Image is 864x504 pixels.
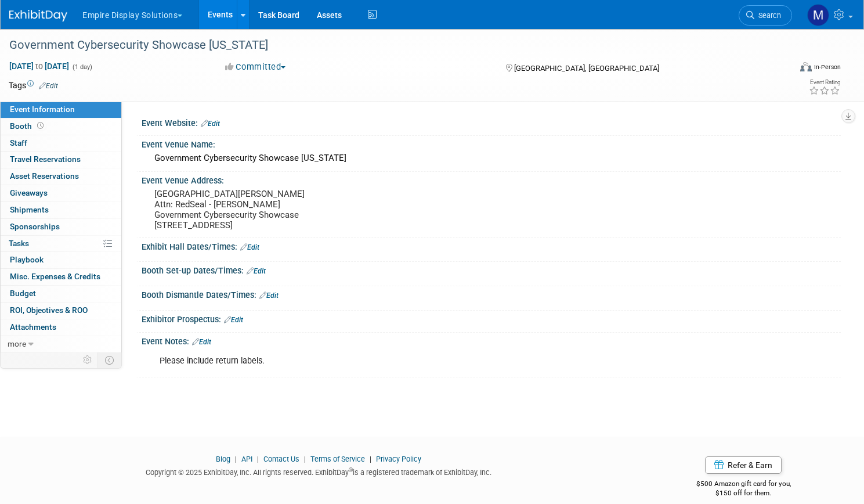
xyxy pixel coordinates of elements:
span: more [8,339,26,348]
div: Booth Set-up Dates/Times: [142,262,841,277]
span: Event Information [10,105,75,114]
a: Attachments [1,319,121,336]
span: (1 day) [71,63,92,71]
a: Contact Us [263,455,299,463]
span: | [254,455,262,463]
a: Search [739,5,792,26]
span: Staff [10,138,27,147]
span: Attachments [10,322,56,332]
a: Sponsorships [1,219,121,235]
img: Format-Inperson.png [800,62,812,71]
div: Booth Dismantle Dates/Times: [142,286,841,301]
div: Event Website: [142,114,841,129]
span: Search [754,11,781,20]
td: Toggle Event Tabs [98,352,122,368]
a: Edit [247,267,266,275]
div: Exhibit Hall Dates/Times: [142,238,841,253]
a: Giveaways [1,185,121,201]
div: Event Venue Address: [142,172,841,186]
span: Asset Reservations [10,171,79,181]
span: | [232,455,240,463]
div: Event Rating [809,80,840,85]
a: Blog [216,455,230,463]
a: Budget [1,286,121,302]
a: Refer & Earn [705,456,782,474]
span: | [367,455,374,463]
a: Edit [201,120,220,128]
a: Edit [39,82,58,90]
a: Booth [1,118,121,135]
pre: [GEOGRAPHIC_DATA][PERSON_NAME] Attn: RedSeal - [PERSON_NAME] Government Cybersecurity Showcase [S... [154,189,420,231]
a: Edit [192,338,211,346]
span: Sponsorships [10,222,60,231]
a: Edit [240,243,259,251]
button: Committed [221,61,290,73]
div: $500 Amazon gift card for you, [646,471,841,498]
span: | [301,455,309,463]
div: Copyright © 2025 ExhibitDay, Inc. All rights reserved. ExhibitDay is a registered trademark of Ex... [9,465,628,478]
span: [DATE] [DATE] [9,61,70,71]
div: Event Notes: [142,333,841,348]
span: ROI, Objectives & ROO [10,305,88,315]
a: API [241,455,252,463]
span: Playbook [10,255,44,264]
a: Shipments [1,202,121,218]
span: Travel Reservations [10,154,81,164]
a: more [1,336,121,352]
span: to [34,62,45,71]
span: Booth not reserved yet [35,121,46,130]
div: Government Cybersecurity Showcase [US_STATE] [150,149,832,167]
a: Privacy Policy [376,455,421,463]
a: Playbook [1,252,121,268]
div: Please include return labels. [151,350,707,373]
a: Tasks [1,236,121,252]
a: Asset Reservations [1,168,121,185]
div: $150 off for them. [646,488,841,498]
img: Matt h [807,4,829,26]
a: Edit [224,316,243,324]
td: Tags [9,80,58,91]
div: Government Cybersecurity Showcase [US_STATE] [5,35,770,56]
td: Personalize Event Tab Strip [78,352,98,368]
a: Misc. Expenses & Credits [1,269,121,285]
img: ExhibitDay [9,10,67,21]
div: Event Format [717,60,841,78]
div: Event Venue Name: [142,136,841,150]
span: Tasks [9,239,29,248]
a: Event Information [1,102,121,118]
span: Booth [10,121,46,131]
div: In-Person [814,63,841,71]
a: Staff [1,135,121,152]
a: Edit [259,291,279,300]
a: ROI, Objectives & ROO [1,303,121,319]
span: [GEOGRAPHIC_DATA], [GEOGRAPHIC_DATA] [514,64,659,73]
span: Budget [10,289,36,298]
sup: ® [349,467,353,473]
div: Exhibitor Prospectus: [142,311,841,326]
span: Misc. Expenses & Credits [10,272,100,281]
a: Travel Reservations [1,152,121,168]
span: Shipments [10,205,49,214]
span: Giveaways [10,188,48,197]
a: Terms of Service [310,455,365,463]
